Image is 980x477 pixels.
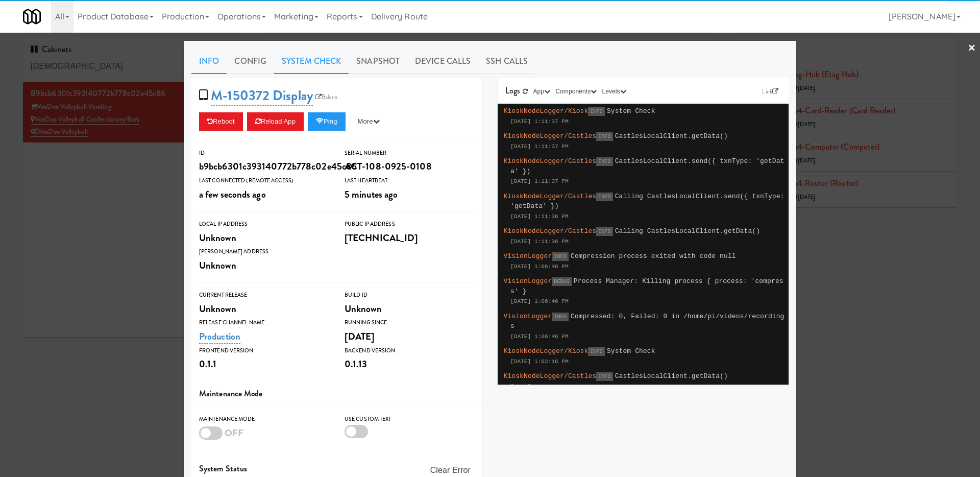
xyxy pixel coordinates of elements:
[199,219,329,229] div: Local IP Address
[596,193,612,201] span: INFO
[345,318,475,328] div: Running Since
[505,85,520,97] span: Logs
[510,178,569,184] span: [DATE] 1:11:37 PM
[478,49,535,74] a: SSH Calls
[345,414,475,424] div: Use Custom Text
[225,426,243,440] span: OFF
[596,132,612,141] span: INFO
[615,227,760,235] span: Calling CastlesLocalClient.getData()
[345,346,475,356] div: Backend Version
[308,112,346,131] button: Ping
[199,388,263,399] span: Maintenance Mode
[510,193,785,210] span: Calling CastlesLocalClient.send({ txnType: 'getData' })
[211,86,313,106] a: M-150372 Display
[199,290,329,300] div: Current Release
[504,252,552,260] span: VisionLogger
[504,277,552,285] span: VisionLogger
[510,157,785,175] span: CastlesLocalClient.send({ txnType: 'getData' })
[531,86,553,97] button: App
[199,414,329,424] div: Maintenance Mode
[227,49,274,74] a: Config
[199,187,266,201] span: a few seconds ago
[510,298,569,304] span: [DATE] 1:06:46 PM
[504,157,597,165] span: KioskNodeLogger/Castles
[345,187,398,201] span: 5 minutes ago
[191,49,227,74] a: Info
[504,372,597,380] span: KioskNodeLogger/Castles
[571,252,736,260] span: Compression process exited with code null
[553,86,599,97] button: Components
[615,132,728,140] span: CastlesLocalClient.getData()
[552,252,568,261] span: INFO
[510,313,785,330] span: Compressed: 0, Failed: 0 in /home/pi/videos/recordings
[510,277,783,295] span: Process Manager: Killing process { process: 'compress' }
[615,372,728,380] span: CastlesLocalClient.getData()
[199,355,329,373] div: 0.1.1
[588,347,604,356] span: INFO
[596,157,612,166] span: INFO
[596,227,612,236] span: INFO
[199,346,329,356] div: Frontend Version
[313,92,340,102] a: Balena
[504,347,589,355] span: KioskNodeLogger/Kiosk
[199,148,329,158] div: ID
[510,238,569,245] span: [DATE] 1:11:36 PM
[407,49,478,74] a: Device Calls
[510,118,569,125] span: [DATE] 1:11:37 PM
[199,247,329,257] div: [PERSON_NAME] Address
[510,144,569,150] span: [DATE] 1:11:37 PM
[968,33,976,64] a: ×
[607,107,655,115] span: System Check
[349,49,407,74] a: Snapshot
[345,148,475,158] div: Serial Number
[504,132,597,140] span: KioskNodeLogger/Castles
[199,229,329,247] div: Unknown
[607,347,655,355] span: System Check
[504,313,552,320] span: VisionLogger
[345,290,475,300] div: Build Id
[552,313,568,321] span: INFO
[199,300,329,318] div: Unknown
[510,359,569,365] span: [DATE] 1:02:16 PM
[345,329,375,343] span: [DATE]
[759,86,781,97] a: Link
[350,112,388,131] button: More
[510,264,569,270] span: [DATE] 1:06:46 PM
[504,107,589,115] span: KioskNodeLogger/Kiosk
[504,193,597,200] span: KioskNodeLogger/Castles
[199,176,329,186] div: Last Connected (Remote Access)
[345,355,475,373] div: 0.1.13
[199,329,240,344] a: Production
[23,8,41,26] img: Micromart
[510,384,569,390] span: [DATE] 1:02:16 PM
[345,300,475,318] div: Unknown
[199,112,243,131] button: Reboot
[345,229,475,247] div: [TECHNICAL_ID]
[345,176,475,186] div: Last Heartbeat
[199,318,329,328] div: Release Channel Name
[510,333,569,340] span: [DATE] 1:06:46 PM
[596,372,612,381] span: INFO
[274,49,349,74] a: System Check
[345,158,475,175] div: ACT-108-0925-0108
[510,213,569,220] span: [DATE] 1:11:36 PM
[199,257,329,274] div: Unknown
[588,107,604,116] span: INFO
[599,86,628,97] button: Levels
[199,158,329,175] div: b9bcb6301c393140772b778c02e45c86
[199,463,247,474] span: System Status
[504,227,597,235] span: KioskNodeLogger/Castles
[345,219,475,229] div: Public IP Address
[552,277,572,286] span: DEBUG
[247,112,304,131] button: Reload App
